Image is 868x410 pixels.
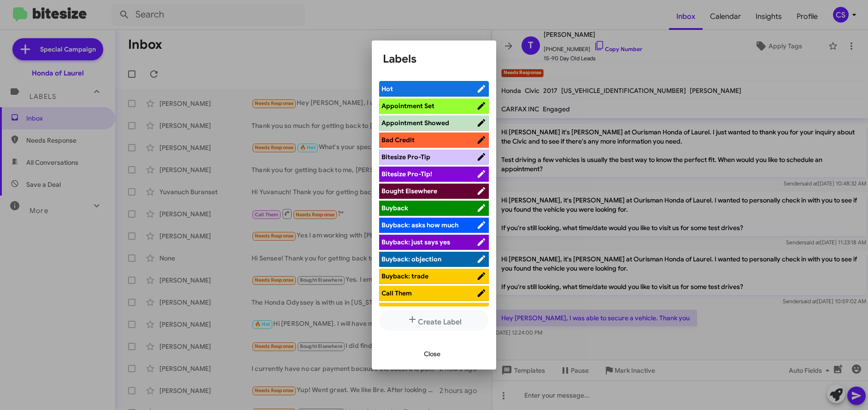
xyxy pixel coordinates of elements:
button: Create Label [379,310,489,331]
span: Appointment Showed [381,119,449,127]
span: Bitesize Pro-Tip! [381,170,432,178]
span: Close [424,346,440,362]
span: Appointment Set [381,102,434,110]
span: Hot [381,85,393,93]
span: Buyback: trade [381,272,428,280]
span: CLOWN [381,306,406,314]
span: Bad Credit [381,136,415,144]
h1: Labels [383,52,485,66]
span: Buyback: objection [381,255,441,263]
span: Buyback: asks how much [381,221,458,229]
span: Call Them [381,289,412,297]
span: Buyback: just says yes [381,238,450,246]
span: Bought Elsewhere [381,187,437,195]
span: Buyback [381,204,408,212]
button: Close [416,346,448,362]
span: Bitesize Pro-Tip [381,153,430,161]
